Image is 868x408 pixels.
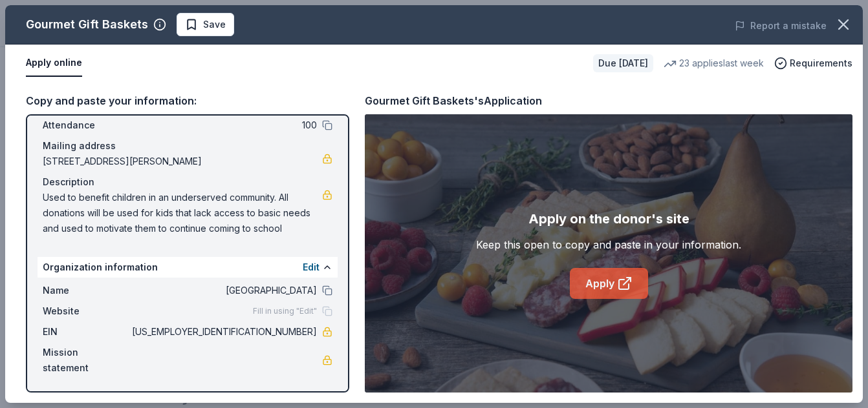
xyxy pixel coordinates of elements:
span: Requirements [790,56,852,71]
span: 100 [129,117,317,133]
span: Save [203,17,226,32]
span: Website [43,303,129,319]
div: Keep this open to copy and paste in your information. [476,237,741,252]
div: Copy and paste your information: [26,92,349,109]
div: Description [43,174,332,190]
span: Attendance [43,117,129,133]
span: [GEOGRAPHIC_DATA] [129,283,317,298]
button: Apply online [26,50,82,77]
div: Mailing address [43,138,332,154]
span: Used to benefit children in an underserved community. All donations will be used for kids that la... [43,190,322,236]
button: Save [177,13,234,36]
div: Due [DATE] [593,54,653,72]
span: Fill in using "Edit" [253,306,317,316]
div: Organization information [38,257,338,278]
button: Requirements [774,56,852,71]
span: Name [43,283,129,298]
span: [STREET_ADDRESS][PERSON_NAME] [43,154,322,169]
a: Apply [570,268,648,299]
div: Gourmet Gift Baskets's Application [365,92,542,109]
span: Mission statement [43,345,129,376]
span: EIN [43,324,129,340]
button: Edit [303,260,320,275]
span: [US_EMPLOYER_IDENTIFICATION_NUMBER] [129,324,317,340]
div: Gourmet Gift Baskets [26,14,148,35]
div: Apply on the donor's site [528,209,689,229]
div: 23 applies last week [664,56,764,71]
button: Report a mistake [735,18,827,34]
